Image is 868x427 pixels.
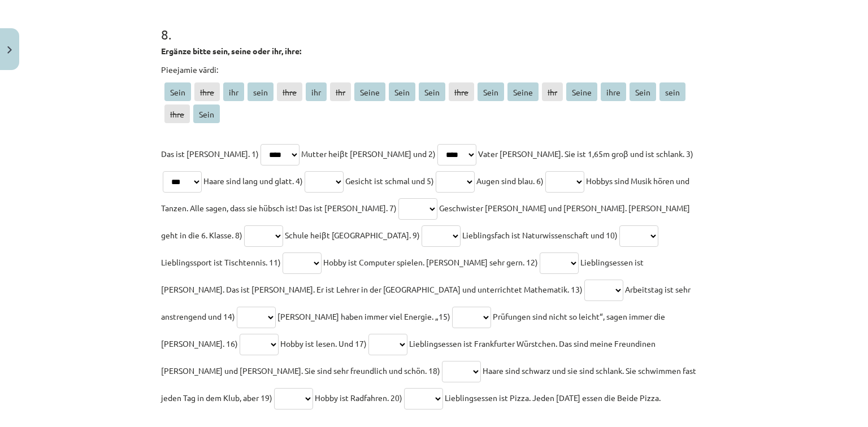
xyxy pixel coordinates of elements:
span: Sein [389,82,415,101]
span: Gesicht ist schmal und 5) [345,176,434,186]
span: Sein [419,82,445,101]
span: Seine [566,82,597,101]
span: ihr [306,82,327,101]
span: Haare sind lang und glatt. 4) [203,176,303,186]
span: Ihre [194,82,220,101]
span: Sein [193,104,220,123]
span: Lieblingssport ist Tischtennis. 11) [161,257,281,267]
span: Hobby ist Computer spielen. [PERSON_NAME] sehr gern. 12) [323,257,538,267]
span: ihre [601,82,626,101]
span: sein [659,82,685,101]
img: icon-close-lesson-0947bae3869378f0d4975bcd49f059093ad1ed9edebbc8119c70593378902aed.svg [7,46,12,54]
span: Sein [164,82,191,101]
span: Schule heiβt [GEOGRAPHIC_DATA]. 9) [285,230,420,240]
span: Ihr [542,82,563,101]
span: Mutter heiβt [PERSON_NAME] und 2) [301,149,436,159]
span: Lieblingsessen ist Pizza. Jeden [DATE] essen die Beide Pizza. [445,393,661,403]
span: Ihr [330,82,351,101]
span: Lieblingsfach ist Naturwissenschaft und 10) [462,230,618,240]
span: Ihre [277,82,302,101]
span: Das ist [PERSON_NAME]. 1) [161,149,259,159]
span: Ihre [164,104,190,123]
span: Augen sind blau. 6) [476,176,544,186]
h1: 8 . [161,7,707,42]
span: [PERSON_NAME] haben immer viel Energie. „15) [277,311,450,321]
span: Sein [630,82,656,101]
span: sein [248,82,274,101]
span: Vater [PERSON_NAME]. Sie ist 1,65m groβ und ist schlank. 3) [478,149,693,159]
span: ihr [223,82,244,101]
span: Sein [478,82,504,101]
b: Ergänze bitte sein, seine oder ihr, ihre: [161,46,301,56]
span: Seine [354,82,385,101]
span: Ihre [449,82,474,101]
span: Hobby ist lesen. Und 17) [280,338,367,348]
span: Hobby ist Radfahren. 20) [315,393,402,403]
p: Pieejamie vārdi: [161,64,707,76]
span: Seine [507,82,539,101]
